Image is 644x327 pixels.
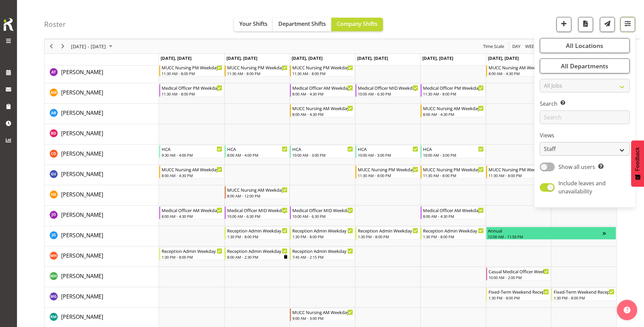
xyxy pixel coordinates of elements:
[162,71,222,76] div: 11:30 AM - 8:00 PM
[70,42,107,51] span: [DATE] - [DATE]
[540,110,630,124] input: Search
[358,145,419,152] div: HCA
[227,207,288,213] div: Medical Officer MID Weekday
[162,64,222,71] div: MUCC Nursing PM Weekday
[227,152,288,158] div: 8:00 AM - 4:00 PM
[421,206,485,219] div: Jenny O'Donnell"s event - Medical Officer AM Weekday Begin From Friday, September 12, 2025 at 8:0...
[234,18,273,31] button: Your Shifts
[524,42,538,51] button: Timeline Week
[61,109,103,117] a: [PERSON_NAME]
[292,55,323,61] span: [DATE], [DATE]
[159,247,224,260] div: Margret Hall"s event - Reception Admin Weekday PM Begin From Monday, September 8, 2025 at 1:30:00...
[566,41,603,50] span: All Locations
[162,254,222,260] div: 1:30 PM - 8:00 PM
[355,84,420,97] div: Alexandra Madigan"s event - Medical Officer MID Weekday Begin From Thursday, September 11, 2025 a...
[489,288,549,295] div: Fixed-Term Weekend Reception
[423,145,484,152] div: HCA
[292,234,353,239] div: 1:30 PM - 8:00 PM
[292,145,353,152] div: HCA
[486,227,616,240] div: Josephine Godinez"s event - Annual Begin From Saturday, September 13, 2025 at 12:00:00 AM GMT+12:...
[225,145,290,158] div: Cordelia Davies"s event - HCA Begin From Tuesday, September 9, 2025 at 8:00:00 AM GMT+12:00 Ends ...
[61,68,103,76] a: [PERSON_NAME]
[61,211,103,219] a: [PERSON_NAME]
[355,166,420,178] div: Gloria Varghese"s event - MUCC Nursing PM Weekday Begin From Thursday, September 11, 2025 at 11:3...
[61,150,103,157] span: [PERSON_NAME]
[61,191,103,198] span: [PERSON_NAME]
[225,206,290,219] div: Jenny O'Donnell"s event - Medical Officer MID Weekday Begin From Tuesday, September 9, 2025 at 10...
[421,227,485,240] div: Josephine Godinez"s event - Reception Admin Weekday PM Begin From Friday, September 12, 2025 at 1...
[44,206,159,226] td: Jenny O'Donnell resource
[159,84,224,97] div: Alexandra Madigan"s event - Medical Officer PM Weekday Begin From Monday, September 8, 2025 at 11...
[44,124,159,144] td: Beata Danielek resource
[292,213,353,219] div: 10:00 AM - 6:30 PM
[486,64,551,76] div: Agnes Tyson"s event - MUCC Nursing AM Weekends Begin From Saturday, September 13, 2025 at 8:00:00...
[227,234,288,239] div: 1:30 PM - 8:00 PM
[162,145,222,152] div: HCA
[489,71,549,76] div: 8:00 AM - 4:30 PM
[488,55,519,61] span: [DATE], [DATE]
[161,55,191,61] span: [DATE], [DATE]
[634,147,641,171] span: Feedback
[162,152,222,158] div: 9:30 AM - 4:00 PM
[423,105,484,111] div: MUCC Nursing AM Weekday
[61,313,103,321] a: [PERSON_NAME]
[423,207,484,213] div: Medical Officer AM Weekday
[489,64,549,71] div: MUCC Nursing AM Weekends
[423,213,484,219] div: 8:00 AM - 4:30 PM
[227,64,288,71] div: MUCC Nursing PM Weekday
[423,111,484,117] div: 8:00 AM - 4:30 PM
[561,62,608,70] span: All Departments
[44,144,159,165] td: Cordelia Davies resource
[292,254,353,260] div: 7:45 AM - 2:15 PM
[358,234,419,239] div: 1:30 PM - 8:00 PM
[61,68,103,76] span: [PERSON_NAME]
[358,166,419,173] div: MUCC Nursing PM Weekday
[61,109,103,117] span: [PERSON_NAME]
[61,231,103,239] span: [PERSON_NAME]
[44,267,159,287] td: Marisa Hoogenboom resource
[44,63,159,83] td: Agnes Tyson resource
[525,42,537,51] span: Week
[227,145,288,152] div: HCA
[292,111,353,117] div: 8:00 AM - 4:30 PM
[290,308,355,321] div: Rachel Murphy"s event - MUCC Nursing AM Weekday Begin From Wednesday, September 10, 2025 at 9:00:...
[482,42,505,51] button: Time Scale
[227,227,288,234] div: Reception Admin Weekday PM
[290,104,355,117] div: Andrew Brooks"s event - MUCC Nursing AM Weekday Begin From Wednesday, September 10, 2025 at 8:00:...
[292,315,353,321] div: 9:00 AM - 3:00 PM
[556,17,571,32] button: Add a new shift
[423,234,484,239] div: 1:30 PM - 8:00 PM
[292,207,353,213] div: Medical Officer MID Weekday
[290,84,355,97] div: Alexandra Madigan"s event - Medical Officer AM Weekday Begin From Wednesday, September 10, 2025 a...
[227,213,288,219] div: 10:00 AM - 6:30 PM
[61,88,103,97] a: [PERSON_NAME]
[620,17,635,32] button: Filter Shifts
[355,227,420,240] div: Josephine Godinez"s event - Reception Admin Weekday PM Begin From Thursday, September 11, 2025 at...
[486,268,551,280] div: Marisa Hoogenboom"s event - Casual Medical Officer Weekend Begin From Saturday, September 13, 202...
[489,295,549,300] div: 1:30 PM - 8:00 PM
[489,275,549,280] div: 10:00 AM - 2:00 PM
[2,17,15,32] img: Rosterit icon logo
[61,130,103,137] span: [PERSON_NAME]
[423,84,484,91] div: Medical Officer PM Weekday
[292,91,353,97] div: 8:00 AM - 4:30 PM
[61,170,103,178] span: [PERSON_NAME]
[357,55,388,61] span: [DATE], [DATE]
[61,272,103,280] a: [PERSON_NAME]
[44,226,159,246] td: Josephine Godinez resource
[227,186,288,193] div: MUCC Nursing AM Weekday
[488,234,603,239] div: 12:00 AM - 11:59 PM
[44,246,159,267] td: Margret Hall resource
[61,150,103,158] a: [PERSON_NAME]
[225,64,290,76] div: Agnes Tyson"s event - MUCC Nursing PM Weekday Begin From Tuesday, September 9, 2025 at 11:30:00 A...
[292,71,353,76] div: 11:30 AM - 8:00 PM
[290,64,355,76] div: Agnes Tyson"s event - MUCC Nursing PM Weekday Begin From Wednesday, September 10, 2025 at 11:30:0...
[358,84,419,91] div: Medical Officer MID Weekday
[558,163,595,171] span: Show all users
[540,100,630,108] label: Search
[44,104,159,124] td: Andrew Brooks resource
[162,213,222,219] div: 8:00 AM - 4:30 PM
[278,20,326,28] span: Department Shifts
[162,91,222,97] div: 11:30 AM - 8:00 PM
